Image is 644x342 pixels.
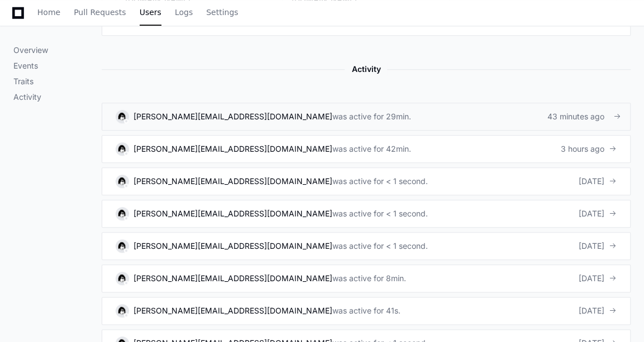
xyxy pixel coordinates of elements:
[332,240,428,252] div: was active for < 1 second.
[579,208,617,219] div: [DATE]
[579,305,617,316] div: [DATE]
[332,273,406,284] div: was active for 8min.
[102,200,631,228] a: [PERSON_NAME][EMAIL_ADDRESS][DOMAIN_NAME]was active for < 1 second.[DATE]
[332,176,428,187] div: was active for < 1 second.
[117,273,127,283] img: 16.svg
[13,45,102,56] p: Overview
[140,9,161,16] span: Users
[547,111,617,122] div: 43 minutes ago
[102,167,631,195] a: [PERSON_NAME][EMAIL_ADDRESS][DOMAIN_NAME]was active for < 1 second.[DATE]
[102,297,631,325] a: [PERSON_NAME][EMAIL_ADDRESS][DOMAIN_NAME]was active for 41s.[DATE]
[206,9,238,16] span: Settings
[133,111,332,122] div: [PERSON_NAME][EMAIL_ADDRESS][DOMAIN_NAME]
[117,143,127,154] img: 16.svg
[133,240,332,252] div: [PERSON_NAME][EMAIL_ADDRESS][DOMAIN_NAME]
[579,240,617,252] div: [DATE]
[74,9,126,16] span: Pull Requests
[13,91,102,103] p: Activity
[117,208,127,219] img: 16.svg
[13,60,102,71] p: Events
[117,111,127,122] img: 16.svg
[332,143,411,155] div: was active for 42min.
[102,264,631,292] a: [PERSON_NAME][EMAIL_ADDRESS][DOMAIN_NAME]was active for 8min.[DATE]
[133,273,332,284] div: [PERSON_NAME][EMAIL_ADDRESS][DOMAIN_NAME]
[117,176,127,186] img: 16.svg
[345,62,387,76] span: Activity
[579,273,617,284] div: [DATE]
[102,135,631,163] a: [PERSON_NAME][EMAIL_ADDRESS][DOMAIN_NAME]was active for 42min.3 hours ago
[102,103,631,131] a: [PERSON_NAME][EMAIL_ADDRESS][DOMAIN_NAME]was active for 29min.43 minutes ago
[117,240,127,251] img: 16.svg
[561,143,617,155] div: 3 hours ago
[117,305,127,316] img: 16.svg
[133,143,332,155] div: [PERSON_NAME][EMAIL_ADDRESS][DOMAIN_NAME]
[102,232,631,260] a: [PERSON_NAME][EMAIL_ADDRESS][DOMAIN_NAME]was active for < 1 second.[DATE]
[332,111,411,122] div: was active for 29min.
[332,208,428,219] div: was active for < 1 second.
[13,76,102,87] p: Traits
[37,9,60,16] span: Home
[579,176,617,187] div: [DATE]
[133,208,332,219] div: [PERSON_NAME][EMAIL_ADDRESS][DOMAIN_NAME]
[175,9,193,16] span: Logs
[133,176,332,187] div: [PERSON_NAME][EMAIL_ADDRESS][DOMAIN_NAME]
[133,305,332,316] div: [PERSON_NAME][EMAIL_ADDRESS][DOMAIN_NAME]
[332,305,400,316] div: was active for 41s.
